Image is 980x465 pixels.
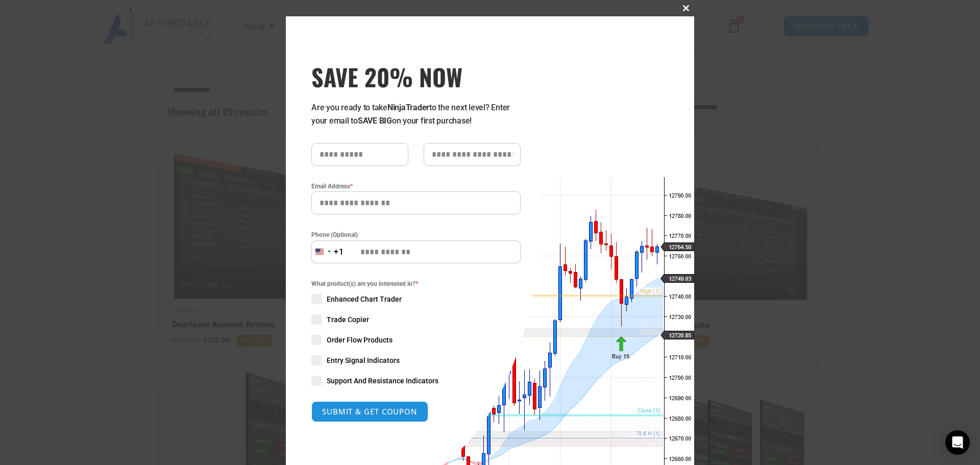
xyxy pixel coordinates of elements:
[311,240,344,263] button: Selected country
[311,335,521,345] label: Order Flow Products
[334,246,344,259] div: +1
[327,355,400,365] span: Entry Signal Indicators
[327,376,438,386] span: Support And Resistance Indicators
[387,103,429,112] strong: NinjaTrader
[945,430,970,455] div: Open Intercom Messenger
[311,314,521,325] label: Trade Copier
[311,230,521,240] label: Phone (Optional)
[311,294,521,304] label: Enhanced Chart Trader
[311,101,521,128] p: Are you ready to take to the next level? Enter your email to on your first purchase!
[311,401,428,422] button: SUBMIT & GET COUPON
[311,181,521,191] label: Email Address
[311,376,521,386] label: Support And Resistance Indicators
[358,116,392,126] strong: SAVE BIG
[311,279,521,289] span: What product(s) are you interested in?
[311,62,521,91] h3: SAVE 20% NOW
[311,355,521,365] label: Entry Signal Indicators
[327,335,393,345] span: Order Flow Products
[327,314,369,325] span: Trade Copier
[327,294,402,304] span: Enhanced Chart Trader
